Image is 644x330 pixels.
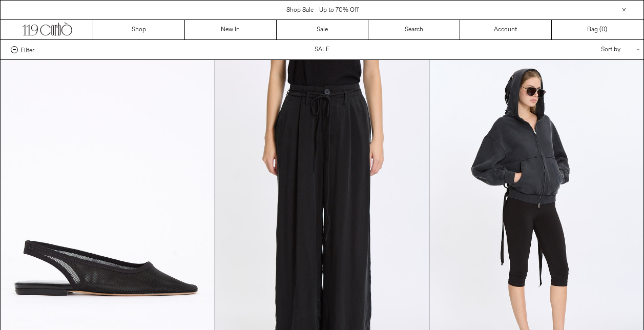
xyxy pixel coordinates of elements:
a: New In [185,20,277,39]
a: Account [460,20,552,39]
a: Search [368,20,460,39]
a: Shop [93,20,185,39]
span: ) [601,25,607,34]
span: Filter [20,46,34,53]
a: Bag () [552,20,643,39]
a: Shop Sale - Up to 70% Off [286,6,359,14]
div: Sort by [541,40,633,59]
a: Sale [277,20,368,39]
span: 0 [601,26,605,34]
